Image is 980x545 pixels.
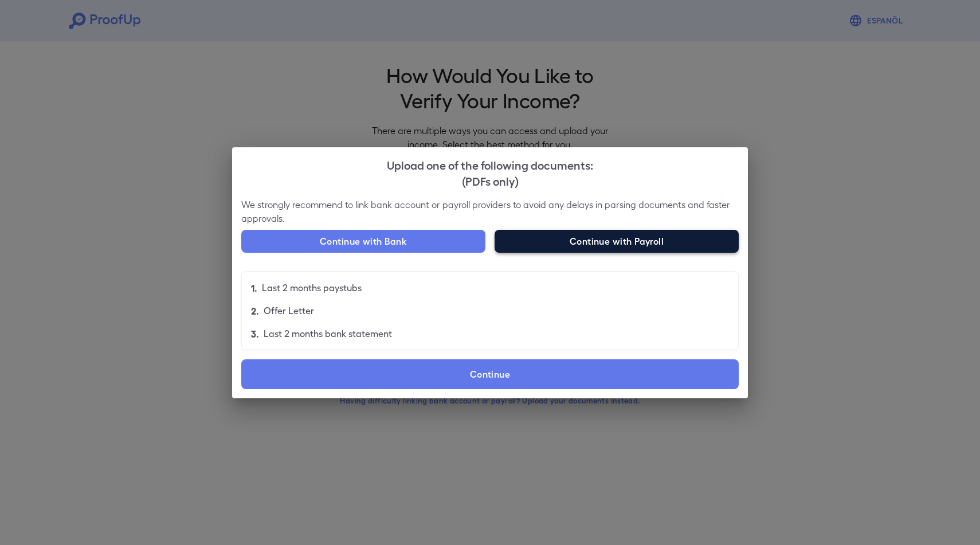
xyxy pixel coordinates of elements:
p: Last 2 months paystubs [262,281,362,295]
button: Continue with Bank [241,230,485,253]
p: We strongly recommend to link bank account or payroll providers to avoid any delays in parsing do... [241,198,739,225]
p: 3. [251,327,259,340]
p: 1. [251,281,257,295]
p: Offer Letter [264,304,314,317]
div: (PDFs only) [241,172,739,189]
button: Continue with Payroll [495,230,739,253]
h2: Upload one of the following documents: [232,147,748,198]
label: Continue [241,359,739,389]
p: Last 2 months bank statement [264,327,392,340]
p: 2. [251,304,259,317]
